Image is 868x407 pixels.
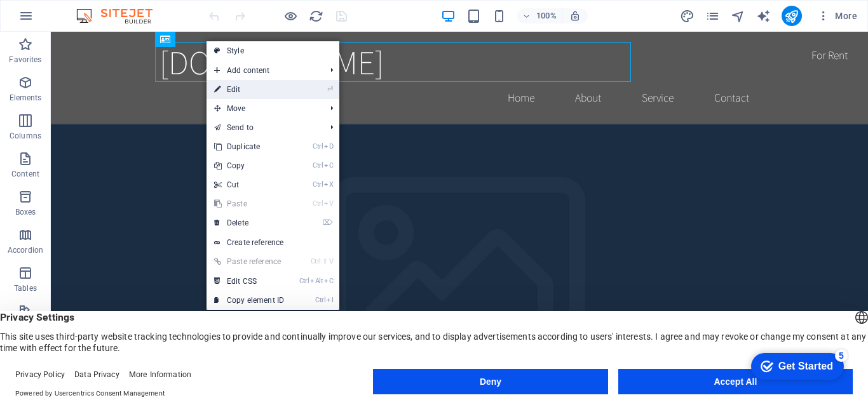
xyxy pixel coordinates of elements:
p: Favorites [9,55,41,65]
p: Accordion [8,245,43,255]
a: CtrlVPaste [207,194,292,213]
i: D [324,142,333,150]
i: Navigator [731,9,745,23]
a: Style [207,41,339,60]
a: Ctrl⇧VPaste reference [207,252,292,271]
a: Send to [207,118,320,137]
i: Ctrl [313,199,323,208]
i: ⏎ [327,85,333,93]
i: Ctrl [313,161,323,170]
i: Ctrl [299,277,309,285]
div: Get Started 5 items remaining, 0% complete [10,6,103,33]
button: pages [705,8,721,23]
i: Reload page [309,9,323,23]
h6: 100% [536,8,557,23]
p: Content [11,169,39,179]
i: C [324,161,333,170]
button: 3 [29,352,45,355]
i: AI Writer [756,9,771,23]
i: ⌦ [323,218,333,227]
a: ⌦Delete [207,213,292,232]
button: reload [308,8,323,23]
a: CtrlICopy element ID [207,291,292,310]
a: CtrlXCut [207,175,292,194]
div: For Rent [750,10,807,37]
i: Design (Ctrl+Alt+Y) [680,9,695,23]
div: 5 [94,3,107,15]
p: Elements [10,93,42,103]
i: Alt [310,277,323,285]
a: CtrlDDuplicate [207,137,292,156]
button: design [680,8,695,23]
img: Editor Logo [73,8,168,23]
i: C [324,277,333,285]
button: Click here to leave preview mode and continue editing [283,8,298,23]
button: 100% [517,8,562,23]
button: 1 [29,318,45,321]
span: More [817,10,857,22]
button: text_generator [756,8,771,23]
i: On resize automatically adjust zoom level to fit chosen device. [569,10,581,22]
div: Get Started [37,14,92,25]
i: I [327,296,333,304]
i: V [329,257,333,265]
p: Boxes [15,207,36,217]
i: Ctrl [313,180,323,189]
i: V [324,199,333,208]
button: publish [782,6,802,26]
i: Ctrl [313,142,323,150]
i: Publish [784,9,799,23]
a: ⏎Edit [207,80,292,99]
a: CtrlAltCEdit CSS [207,272,292,291]
span: Add content [207,61,320,80]
i: Ctrl [315,296,325,304]
i: X [324,180,333,189]
i: Pages (Ctrl+Alt+S) [705,9,720,23]
p: Tables [14,283,37,293]
button: More [812,6,862,26]
i: ⇧ [322,257,328,265]
a: Create reference [207,233,339,252]
p: Columns [10,131,41,141]
button: 2 [29,335,45,338]
i: Ctrl [311,257,321,265]
a: CtrlCCopy [207,156,292,175]
button: navigator [731,8,746,23]
span: Move [207,99,320,118]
